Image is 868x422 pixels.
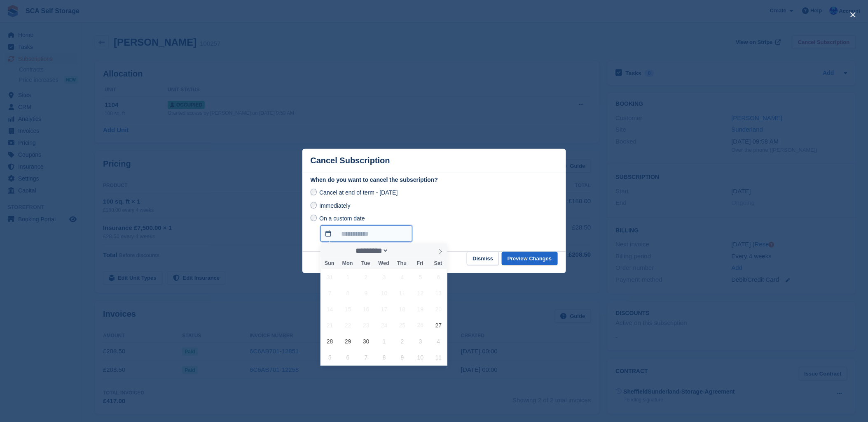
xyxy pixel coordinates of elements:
span: Mon [339,261,357,266]
span: September 23, 2025 [358,317,374,333]
span: September 9, 2025 [358,285,374,301]
span: September 30, 2025 [358,333,374,349]
span: Sat [429,261,447,266]
span: September 18, 2025 [394,301,410,317]
span: Sun [321,261,339,266]
button: Preview Changes [502,252,558,265]
select: Month [353,246,389,255]
span: September 15, 2025 [340,301,356,317]
span: September 13, 2025 [430,285,447,301]
span: October 9, 2025 [394,349,410,365]
span: September 4, 2025 [394,269,410,285]
span: Cancel at end of term - [DATE] [319,189,398,196]
span: September 21, 2025 [322,317,338,333]
input: Immediately [311,202,317,209]
span: September 10, 2025 [376,285,392,301]
span: On a custom date [319,215,365,222]
span: September 25, 2025 [394,317,410,333]
span: October 1, 2025 [376,333,392,349]
span: September 28, 2025 [322,333,338,349]
span: September 20, 2025 [430,301,447,317]
span: September 5, 2025 [412,269,428,285]
span: September 2, 2025 [358,269,374,285]
input: Year [389,246,415,255]
button: close [847,8,860,21]
span: September 24, 2025 [376,317,392,333]
span: October 10, 2025 [412,349,428,365]
span: September 12, 2025 [412,285,428,301]
input: On a custom date [321,225,412,242]
span: Fri [411,261,429,266]
span: Immediately [319,202,350,209]
button: Dismiss [467,252,499,265]
span: October 4, 2025 [430,333,447,349]
span: September 11, 2025 [394,285,410,301]
span: September 19, 2025 [412,301,428,317]
span: Tue [357,261,375,266]
span: September 1, 2025 [340,269,356,285]
span: August 31, 2025 [322,269,338,285]
span: Wed [375,261,393,266]
span: September 17, 2025 [376,301,392,317]
span: September 8, 2025 [340,285,356,301]
span: October 6, 2025 [340,349,356,365]
span: September 14, 2025 [322,301,338,317]
span: September 16, 2025 [358,301,374,317]
span: October 2, 2025 [394,333,410,349]
input: Cancel at end of term - [DATE] [311,189,317,195]
span: October 11, 2025 [430,349,447,365]
span: September 3, 2025 [376,269,392,285]
span: September 29, 2025 [340,333,356,349]
span: October 8, 2025 [376,349,392,365]
span: October 5, 2025 [322,349,338,365]
span: September 7, 2025 [322,285,338,301]
span: October 7, 2025 [358,349,374,365]
span: September 27, 2025 [430,317,447,333]
span: October 3, 2025 [412,333,428,349]
input: On a custom date [311,215,317,221]
span: Thu [393,261,411,266]
p: Cancel Subscription [311,156,390,165]
span: September 22, 2025 [340,317,356,333]
label: When do you want to cancel the subscription? [311,176,558,184]
span: September 6, 2025 [430,269,447,285]
span: September 26, 2025 [412,317,428,333]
